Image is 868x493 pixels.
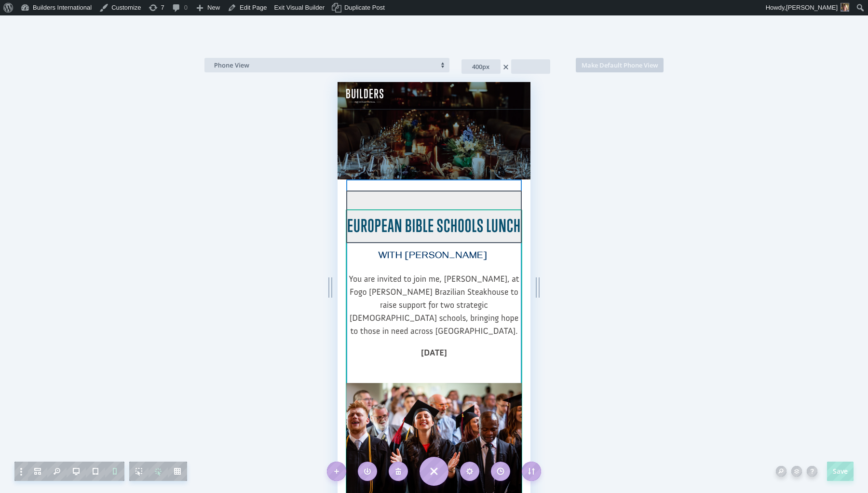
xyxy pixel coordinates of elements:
div: [PERSON_NAME] donated $100 [17,10,133,29]
button: Save [827,462,854,481]
img: emoji grinningFace [17,20,25,28]
strong: Project Shovel Ready [23,29,80,37]
img: US.png [17,39,24,45]
span: [GEOGRAPHIC_DATA] , [GEOGRAPHIC_DATA] [26,39,133,45]
button: Make Default Phone View [576,58,664,72]
img: Builders International [9,7,46,20]
div: to [17,30,133,37]
button: Donate [136,19,179,37]
span: [PERSON_NAME] [786,4,838,11]
input: 400px [461,59,501,74]
span: Phone View [209,61,254,69]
